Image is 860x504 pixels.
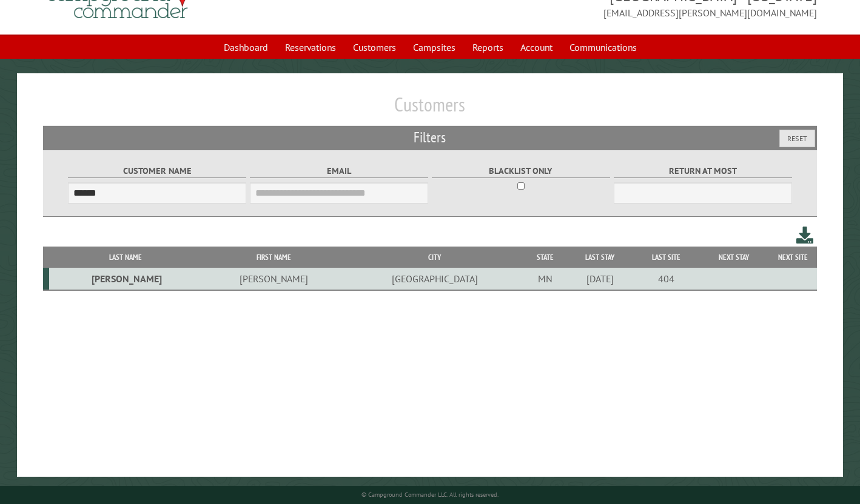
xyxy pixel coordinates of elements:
td: [GEOGRAPHIC_DATA] [346,268,524,290]
th: Last Stay [566,247,633,268]
th: First Name [202,247,346,268]
td: [PERSON_NAME] [202,268,346,290]
label: Return at most [614,164,792,178]
small: © Campground Commander LLC. All rights reserved. [361,491,499,499]
a: Campsites [406,36,463,59]
div: [DATE] [568,273,631,285]
th: Last Name [49,247,202,268]
label: Email [250,164,428,178]
h1: Customers [43,93,817,126]
td: MN [524,268,567,290]
a: Reports [465,36,511,59]
h2: Filters [43,126,817,149]
a: Dashboard [217,36,275,59]
a: Communications [562,36,644,59]
td: [PERSON_NAME] [49,268,202,290]
th: Next Site [768,247,817,268]
a: Reservations [278,36,343,59]
label: Blacklist only [432,164,610,178]
th: City [346,247,524,268]
th: Next Stay [699,247,768,268]
td: 404 [633,268,699,290]
a: Account [513,36,560,59]
a: Download this customer list (.csv) [796,224,814,247]
th: Last Site [633,247,699,268]
label: Customer Name [68,164,246,178]
button: Reset [779,130,815,147]
th: State [524,247,567,268]
a: Customers [346,36,403,59]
